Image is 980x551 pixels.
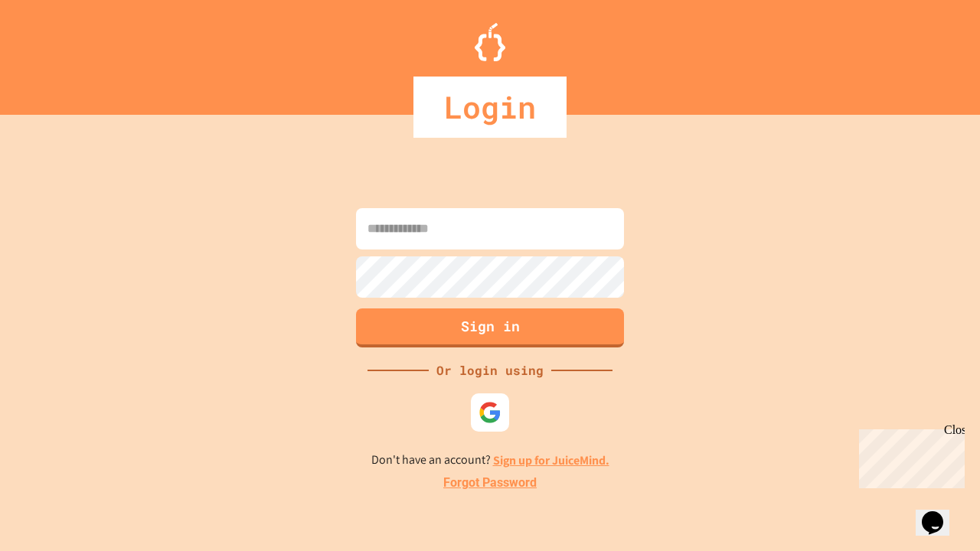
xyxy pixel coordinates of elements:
p: Don't have an account? [371,451,609,470]
div: Or login using [429,361,551,380]
div: Chat with us now!Close [6,6,106,97]
div: Login [413,77,567,138]
iframe: chat widget [916,490,965,536]
a: Forgot Password [443,474,537,492]
img: Logo.svg [475,23,505,61]
iframe: chat widget [853,423,965,488]
img: google-icon.svg [479,401,501,424]
button: Sign in [356,308,624,347]
a: Sign up for JuiceMind. [493,452,609,468]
